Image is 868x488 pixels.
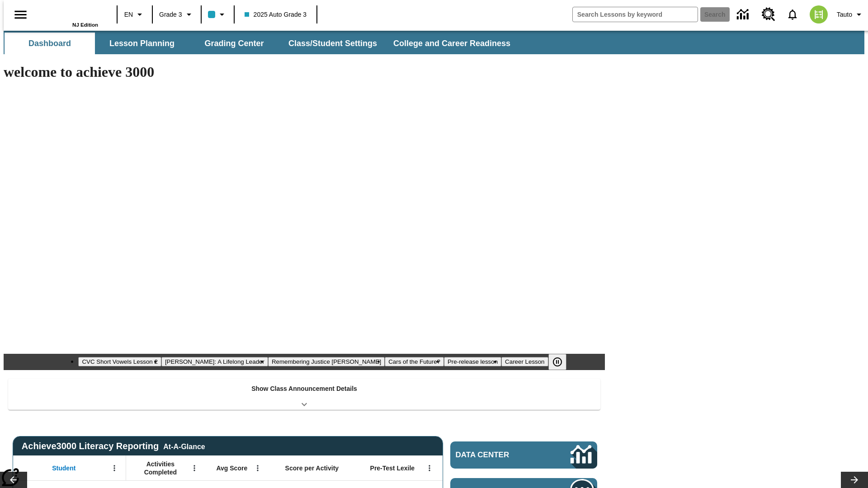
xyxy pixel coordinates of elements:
[385,357,444,366] button: Slide 4 Cars of the Future?
[756,2,781,27] a: Resource Center, Will open in new tab
[268,357,385,366] button: Slide 3 Remembering Justice O'Connor
[4,31,864,54] div: SubNavbar
[156,6,198,23] button: Grade: Grade 3, Select a grade
[4,33,519,54] div: SubNavbar
[204,6,231,23] button: Class color is light blue. Change class color
[281,33,384,54] button: Class/Student Settings
[731,2,756,27] a: Data Center
[72,22,98,28] span: NJ Edition
[108,461,121,475] button: Open Menu
[251,384,357,394] p: Show Class Announcement Details
[501,357,548,366] button: Slide 6 Career Lesson
[39,4,98,22] a: Home
[810,5,828,23] img: avatar image
[456,450,540,460] span: Data Center
[39,3,98,28] div: Home
[423,461,436,475] button: Open Menu
[548,354,566,370] button: Pause
[548,354,576,370] div: Pause
[841,472,868,488] button: Lesson carousel, Next
[159,10,182,19] span: Grade 3
[444,357,501,366] button: Slide 5 Pre-release lesson
[120,6,149,23] button: Language: EN, Select a language
[251,461,264,475] button: Open Menu
[573,7,698,22] input: search field
[8,379,600,410] div: Show Class Announcement Details
[78,357,161,366] button: Slide 1 CVC Short Vowels Lesson 2
[216,464,247,472] span: Avg Score
[837,10,852,19] span: Tauto
[189,33,279,54] button: Grading Center
[7,1,34,28] button: Open side menu
[245,10,307,19] span: 2025 Auto Grade 3
[22,441,205,451] span: Achieve3000 Literacy Reporting
[833,6,868,23] button: Profile/Settings
[97,33,187,54] button: Lesson Planning
[450,441,597,469] a: Data Center
[781,3,804,26] a: Notifications
[161,357,268,366] button: Slide 2 Dianne Feinstein: A Lifelong Leader
[285,464,339,472] span: Score per Activity
[124,10,133,19] span: EN
[131,460,190,476] span: Activities Completed
[386,33,518,54] button: College and Career Readiness
[804,3,833,26] button: Select a new avatar
[52,464,75,472] span: Student
[163,441,205,451] div: At-A-Glance
[4,64,605,80] h1: welcome to achieve 3000
[188,461,201,475] button: Open Menu
[5,33,95,54] button: Dashboard
[370,464,415,472] span: Pre-Test Lexile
